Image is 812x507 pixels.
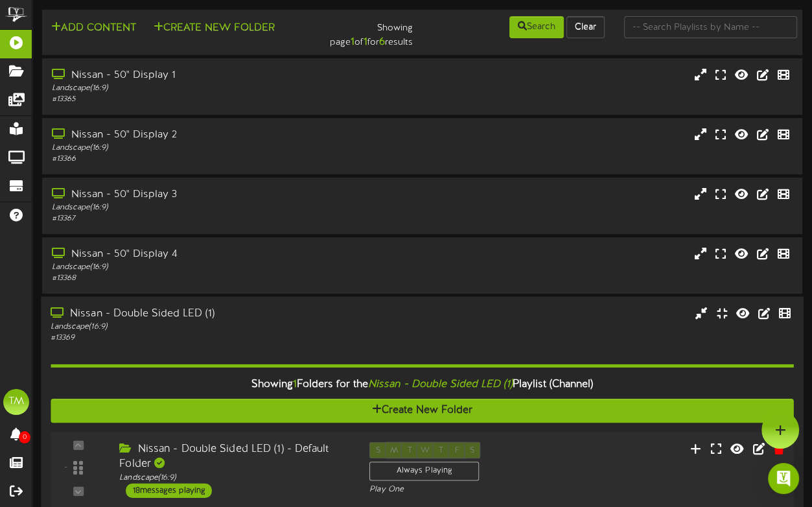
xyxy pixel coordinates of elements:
[52,273,349,284] div: # 13368
[126,484,212,498] div: 18 messages playing
[51,322,349,333] div: Landscape ( 16:9 )
[52,213,349,224] div: # 13367
[52,247,349,262] div: Nissan - 50" Display 4
[52,187,349,202] div: Nissan - 50" Display 3
[52,262,349,273] div: Landscape ( 16:9 )
[368,379,513,390] i: Nissan - Double Sided LED (1)
[509,16,564,38] button: Search
[293,379,297,390] span: 1
[52,154,349,165] div: # 13366
[369,484,537,495] div: Play One
[768,463,799,494] div: Open Intercom Messenger
[52,83,349,94] div: Landscape ( 16:9 )
[51,399,793,423] button: Create New Folder
[624,16,797,38] input: -- Search Playlists by Name --
[119,472,350,483] div: Landscape ( 16:9 )
[369,462,479,481] div: Always Playing
[51,333,349,344] div: # 13369
[19,431,30,443] span: 0
[41,371,804,399] div: Showing Folders for the Playlist (Channel)
[363,36,367,48] strong: 1
[378,36,384,48] strong: 6
[566,16,605,38] button: Clear
[52,68,349,83] div: Nissan - 50" Display 1
[3,389,29,415] div: TM
[52,94,349,105] div: # 13365
[52,128,349,143] div: Nissan - 50" Display 2
[150,20,279,36] button: Create New Folder
[51,307,349,322] div: Nissan - Double Sided LED (1)
[294,15,423,50] div: Showing page of for results
[47,20,140,36] button: Add Content
[52,143,349,154] div: Landscape ( 16:9 )
[52,202,349,213] div: Landscape ( 16:9 )
[119,442,350,472] div: Nissan - Double Sided LED (1) - Default Folder
[350,36,354,48] strong: 1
